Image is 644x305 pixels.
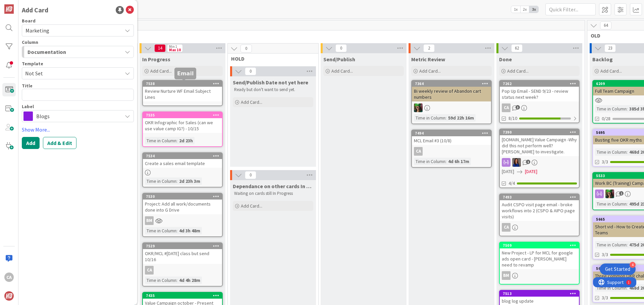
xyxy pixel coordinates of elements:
[502,103,511,112] div: CA
[511,44,523,52] span: 62
[145,277,176,284] div: Time in Column
[500,81,579,101] div: 7262Pop Up Email - SEND 9/23 - review status next week?
[145,137,176,144] div: Time in Column
[145,266,154,275] div: CA
[22,5,48,15] div: Add Card
[500,81,579,87] div: 7262
[143,81,222,101] div: 7538Review Nurture WF Email Subject Lines
[602,115,610,122] span: 0/28
[503,291,579,296] div: 7513
[500,242,579,248] div: 7509
[412,81,491,101] div: 7364Bi weekly review of Abandon cart numbers
[602,251,608,258] span: 3/3
[143,200,222,214] div: Project: Add all work/documents done into G Drive
[25,27,49,34] span: Marketing
[414,103,423,112] img: SL
[143,81,222,87] div: 7538
[411,56,445,63] span: Metric Review
[36,111,119,121] span: Blogs
[500,200,579,221] div: Audit CSPO visit page email - broke workflows into 2 (CSPO & AIPO page visits)
[241,203,262,209] span: Add Card...
[500,129,579,156] div: 7390[DOMAIN_NAME] Value Campaign -Why did this not perform well? [PERSON_NAME] to investigate.
[176,137,177,144] span: :
[595,200,627,208] div: Time in Column
[177,137,195,144] div: 2d 23h
[142,56,170,63] span: In Progress
[500,242,579,269] div: 7509New Project - LP for MCL for google ads open card - [PERSON_NAME] need to revamp
[146,154,222,158] div: 7534
[595,105,627,112] div: Time in Column
[412,130,491,136] div: 7494
[143,249,222,264] div: OKR/MCL #[DATE] class but send 10/16
[169,48,181,52] div: Max 10
[600,68,622,74] span: Add Card...
[508,115,517,122] span: 8/10
[412,87,491,101] div: Bi weekly review of Abandon cart numbers
[177,227,202,234] div: 4d 3h 48m
[503,130,579,135] div: 7390
[592,56,613,63] span: Backlog
[22,40,38,45] span: Column
[500,248,579,269] div: New Project - LP for MCL for google ads open card - [PERSON_NAME] need to revamp
[500,129,579,135] div: 7390
[22,126,134,134] a: Show More...
[627,105,628,112] span: :
[445,114,446,122] span: :
[143,153,222,159] div: 7534
[177,177,202,185] div: 2d 23h 3m
[154,44,166,52] span: 14
[595,148,627,156] div: Time in Column
[500,158,579,167] div: SL
[331,68,353,74] span: Add Card...
[234,191,312,196] p: Waiting on cards still In Progress
[176,177,177,185] span: :
[507,68,529,74] span: Add Card...
[143,87,222,101] div: Review Nurture WF Email Subject Lines
[22,104,34,109] span: Label
[500,135,579,156] div: [DOMAIN_NAME] Value Campaign -Why did this not perform well? [PERSON_NAME] to investigate.
[143,194,222,214] div: 7530Project: Add all work/documents done into G Drive
[503,195,579,200] div: 7493
[4,291,14,301] img: avatar
[150,68,172,74] span: Add Card...
[500,103,579,112] div: CA
[529,6,538,13] span: 3x
[516,105,520,109] span: 3
[500,271,579,280] div: BM
[545,3,596,15] input: Quick Filter...
[143,266,222,275] div: CA
[146,113,222,118] div: 7535
[143,112,222,118] div: 7535
[143,118,222,133] div: OKR Infographic for Sales (can we use value camp IG?) - 10/15
[423,44,435,52] span: 2
[445,158,446,165] span: :
[35,3,37,8] div: 1
[500,291,579,297] div: 7513
[22,137,40,149] button: Add
[604,44,616,52] span: 23
[145,177,176,185] div: Time in Column
[511,6,520,13] span: 1x
[22,83,33,89] label: Title
[412,130,491,145] div: 7494MCL Email #3 (10/8)
[502,223,511,232] div: CA
[602,294,608,301] span: 3/3
[446,158,471,165] div: 4d 6h 17m
[240,45,252,53] span: 0
[143,293,222,299] div: 7435
[4,273,14,282] div: CA
[233,183,313,189] span: Dependance on other cards In progress
[412,103,491,112] div: SL
[146,244,222,248] div: 7529
[627,284,628,292] span: :
[500,194,579,200] div: 7493
[627,200,628,208] span: :
[25,69,117,78] span: Not Set
[503,81,579,86] div: 7262
[143,153,222,168] div: 7534Create a sales email template
[177,277,202,284] div: 4d 4h 28m
[146,293,222,298] div: 7435
[526,160,530,164] span: 1
[145,216,154,225] div: BM
[143,216,222,225] div: BM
